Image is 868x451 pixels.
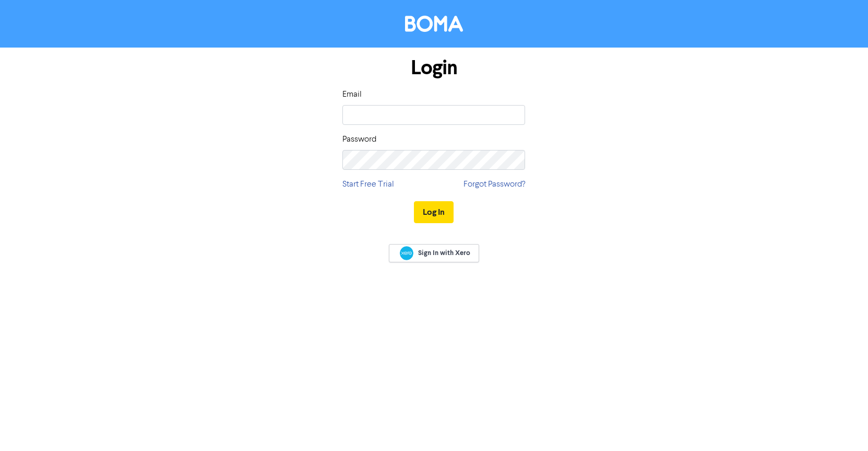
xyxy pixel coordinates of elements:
span: Sign In with Xero [418,248,470,258]
a: Sign In with Xero [389,244,479,262]
label: Email [342,88,362,101]
img: Xero logo [400,246,413,260]
button: Log In [414,201,454,223]
a: Start Free Trial [342,178,394,191]
img: BOMA Logo [405,16,463,32]
a: Forgot Password? [463,178,525,191]
h1: Login [342,56,525,80]
label: Password [342,133,376,146]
